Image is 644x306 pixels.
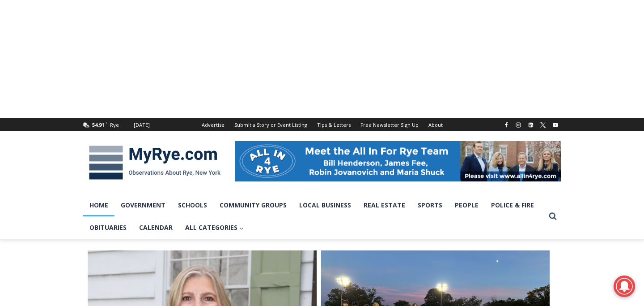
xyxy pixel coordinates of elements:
[357,194,411,216] a: Real Estate
[83,139,226,186] img: MyRye.com
[485,194,540,216] a: Police & Fire
[293,194,357,216] a: Local Business
[525,120,536,130] a: Linkedin
[197,118,229,131] a: Advertise
[449,194,485,216] a: People
[185,223,244,233] span: All Categories
[92,121,104,128] span: 54.91
[550,120,561,130] a: YouTube
[513,120,524,130] a: Instagram
[197,118,448,131] nav: Secondary Navigation
[545,208,561,224] button: View Search Form
[114,194,172,216] a: Government
[83,194,114,216] a: Home
[213,194,293,216] a: Community Groups
[83,194,545,239] nav: Primary Navigation
[134,121,150,129] div: [DATE]
[235,141,561,181] img: All in for Rye
[229,118,312,131] a: Submit a Story or Event Listing
[172,194,213,216] a: Schools
[501,120,512,130] a: Facebook
[106,120,108,125] span: F
[538,120,548,130] a: X
[110,121,119,129] div: Rye
[411,194,449,216] a: Sports
[312,118,356,131] a: Tips & Letters
[356,118,424,131] a: Free Newsletter Sign Up
[424,118,448,131] a: About
[133,216,179,239] a: Calendar
[83,216,133,239] a: Obituaries
[179,216,250,239] a: All Categories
